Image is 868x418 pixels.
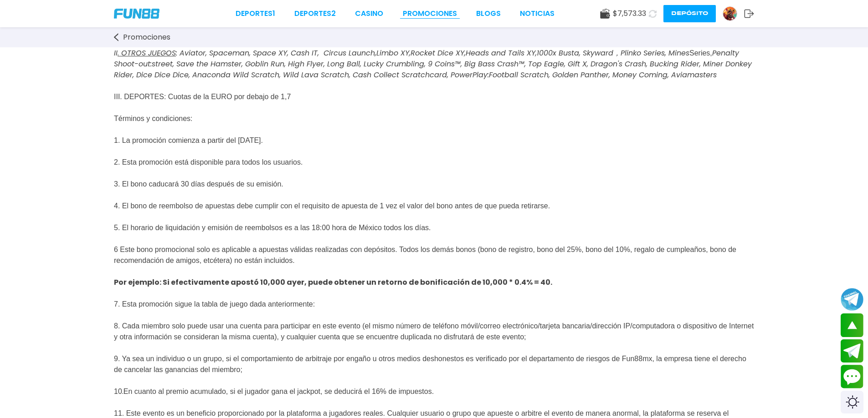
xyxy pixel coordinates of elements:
[841,313,863,337] button: scroll up
[236,8,275,19] a: Deportes1
[520,8,555,19] a: NOTICIAS
[403,8,457,19] a: Promociones
[114,32,180,43] a: Promociones
[176,48,689,58] em: : Aviator, Spaceman, Space XY, Cash IT, Circus Launch,Limbo XY,Rocket Dice XY,Heads and Tails XY,...
[114,9,159,19] img: Company Logo
[118,48,176,58] u: . OTROS JUEGOS
[476,8,501,19] a: BLOGS
[723,7,737,20] img: Avatar
[114,48,118,58] em: II
[114,277,552,287] strong: Por ejemplo: Si efectivamente apostó 10,000 ayer, puede obtener un retorno de bonificación de 10,...
[114,48,752,80] span: Penalty Shoot-out:street, Save the Hamster, Goblin Run, High Flyer, Long Ball, Lucky Crumbling, 9...
[114,82,754,373] span: III. DEPORTES: Cuotas de la EURO por debajo de 1,7 Términos y condiciones: 1. La promoción comien...
[841,287,863,311] button: Join telegram channel
[355,8,383,19] a: CASINO
[841,391,863,413] div: Switch theme
[114,388,122,395] span: 10
[613,8,646,19] span: $ 7,573.33
[294,8,336,19] a: Deportes2
[123,32,170,43] span: Promociones
[723,6,744,21] a: Avatar
[663,5,716,22] button: Depósito
[841,339,863,363] button: Join telegram
[841,365,863,388] button: Contact customer service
